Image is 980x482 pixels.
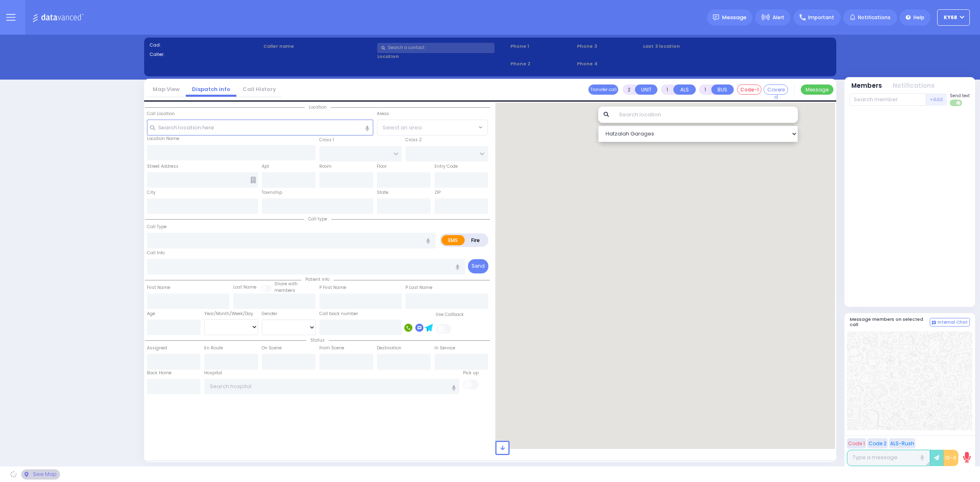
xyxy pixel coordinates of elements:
span: Important [808,14,834,21]
label: Last 3 location [643,43,737,50]
label: Township [262,189,282,196]
span: Other building occupants [250,177,256,183]
label: Room [319,163,332,170]
label: In Service [434,345,455,351]
label: P First Name [319,284,346,291]
label: Cad: [149,42,261,49]
label: Gender [262,311,277,317]
button: Code 2 [867,438,888,449]
label: P Last Name [405,284,432,291]
label: Age [147,311,155,317]
label: Location Name [147,135,179,142]
button: Transfer call [588,84,618,95]
input: Search a contact [377,43,494,53]
button: ALS [673,84,696,95]
label: Apt [262,163,269,170]
img: comment-alt.png [932,321,936,325]
span: Patient info [301,276,334,282]
label: Areas [377,111,389,117]
input: Search location here [147,120,373,135]
label: From Scene [319,345,344,351]
button: Code-1 [737,84,762,95]
label: Location [377,53,508,60]
span: Phone 2 [510,60,574,67]
span: Send text [950,93,970,99]
label: Street Address [147,163,178,170]
button: Send [468,259,488,273]
span: Call type [304,216,331,222]
label: Last Name [233,284,256,291]
label: EMS [441,235,465,245]
small: Share with [274,281,298,287]
button: Message [801,84,833,95]
label: Destination [377,345,401,351]
button: Code 1 [847,438,866,449]
a: Dispatch info [186,85,236,93]
input: Search hospital [204,379,459,394]
img: message.svg [713,14,719,20]
span: Alert [773,14,784,21]
label: State [377,189,388,196]
span: Location [305,104,331,110]
label: City [147,189,156,196]
label: First Name [147,284,170,291]
label: Hospital [204,370,222,376]
button: Internal Chat [930,318,970,327]
label: ZIP [434,189,441,196]
span: Phone 3 [577,43,641,50]
label: Entry Code [434,163,458,170]
span: Internal Chat [938,320,968,325]
label: Cross 1 [319,137,334,143]
span: Status [306,337,329,343]
img: Logo [32,12,87,22]
button: Members [851,81,882,91]
input: Search member [850,93,926,106]
label: Caller name [263,43,375,50]
h5: Message members on selected call [850,317,930,327]
div: Year/Month/Week/Day [204,311,258,317]
label: Use Callback [436,311,464,318]
label: Assigned [147,345,167,351]
label: Turn off text [950,99,963,107]
label: Cross 2 [405,137,422,143]
button: UNIT [635,84,657,95]
a: Map View [147,85,186,93]
span: Notifications [858,14,891,21]
button: ALS-Rush [889,438,915,449]
button: Covered [764,84,788,95]
a: Call History [236,85,282,93]
div: See map [21,469,60,480]
span: Phone 1 [510,43,574,50]
span: Help [913,14,924,21]
label: Call Type [147,224,167,230]
label: Floor [377,163,387,170]
label: Call Info [147,250,165,256]
label: Back Home [147,370,171,376]
button: Notifications [893,81,935,91]
label: Fire [464,235,487,245]
label: On Scene [262,345,282,351]
span: Message [722,13,746,22]
span: Select an area [383,124,422,132]
input: Search location [614,107,798,123]
label: En Route [204,345,223,351]
span: Phone 4 [577,60,641,67]
button: BUS [711,84,734,95]
label: Caller: [149,51,261,58]
label: Call back number [319,311,358,317]
button: ky68 [937,9,970,26]
span: members [274,287,295,293]
label: Pick up [463,370,479,376]
label: Call Location [147,111,175,117]
span: ky68 [944,14,957,21]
